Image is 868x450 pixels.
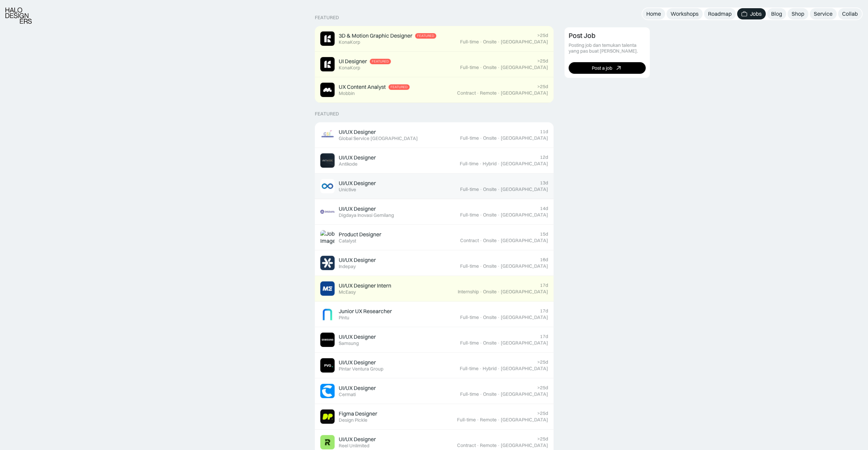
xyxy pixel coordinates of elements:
[497,135,500,141] div: ·
[501,65,548,70] div: [GEOGRAPHIC_DATA]
[457,417,476,423] div: Full-time
[315,276,554,301] a: Job ImageUI/UX Designer InternMcEasy17dInternship·Onsite·[GEOGRAPHIC_DATA]
[460,366,479,371] div: Full-time
[501,340,548,346] div: [GEOGRAPHIC_DATA]
[540,180,548,186] div: 13d
[339,39,360,45] div: KonaKorp
[476,442,479,448] div: ·
[497,340,500,346] div: ·
[372,59,389,64] div: Featured
[339,238,356,244] div: Catalyst
[792,10,804,17] div: Shop
[315,404,554,430] a: Job ImageFigma DesignerDesign Pickle>25dFull-time·Remote·[GEOGRAPHIC_DATA]
[671,10,698,17] div: Workshops
[458,289,479,295] div: Internship
[483,212,497,218] div: Onsite
[750,10,762,17] div: Jobs
[476,90,479,96] div: ·
[497,65,500,70] div: ·
[537,359,548,365] div: >25d
[838,8,862,19] a: Collab
[480,417,497,423] div: Remote
[457,90,476,96] div: Contract
[480,65,482,70] div: ·
[315,77,554,103] a: Job ImageUX Content AnalystFeaturedMobbin>25dContract·Remote·[GEOGRAPHIC_DATA]
[339,384,376,392] div: UI/UX Designer
[501,212,548,218] div: [GEOGRAPHIC_DATA]
[592,65,612,71] div: Post a job
[460,391,479,397] div: Full-time
[771,10,782,17] div: Blog
[483,289,497,295] div: Onsite
[814,10,833,17] div: Service
[497,391,500,397] div: ·
[480,212,482,218] div: ·
[339,340,359,346] div: Samsung
[480,442,497,448] div: Remote
[339,136,418,141] div: Global Service [GEOGRAPHIC_DATA]
[339,212,394,218] div: Digdaya Inovasi Gemilang
[480,314,482,320] div: ·
[315,173,554,199] a: Job ImageUI/UX DesignerUnictive13dFull-time·Onsite·[GEOGRAPHIC_DATA]
[501,39,548,45] div: [GEOGRAPHIC_DATA]
[480,90,497,96] div: Remote
[497,289,500,295] div: ·
[339,187,356,193] div: Unictive
[497,314,500,320] div: ·
[483,161,497,167] div: Hybrid
[483,186,497,192] div: Onsite
[480,263,482,269] div: ·
[483,238,497,243] div: Onsite
[339,308,392,315] div: Junior UX Researcher
[460,340,479,346] div: Full-time
[315,111,339,117] div: Featured
[320,307,335,321] img: Job Image
[339,315,349,321] div: Pintu
[320,333,335,347] img: Job Image
[497,442,500,448] div: ·
[479,161,482,167] div: ·
[339,32,412,39] div: 3D & Motion Graphic Designer
[537,58,548,64] div: >25d
[501,314,548,320] div: [GEOGRAPHIC_DATA]
[339,333,376,340] div: UI/UX Designer
[417,34,434,38] div: Featured
[315,378,554,404] a: Job ImageUI/UX DesignerCermati>25dFull-time·Onsite·[GEOGRAPHIC_DATA]
[315,52,554,77] a: Job ImageUI DesignerFeaturedKonaKorp>25dFull-time·Onsite·[GEOGRAPHIC_DATA]
[497,186,500,192] div: ·
[391,85,408,89] div: Featured
[320,179,335,193] img: Job Image
[569,42,646,54] div: Posting job dan temukan talenta yang pas buat [PERSON_NAME].
[339,65,360,71] div: KonaKorp
[497,161,500,167] div: ·
[480,135,482,141] div: ·
[540,154,548,160] div: 12d
[540,129,548,135] div: 11d
[479,366,482,371] div: ·
[483,39,497,45] div: Onsite
[501,90,548,96] div: [GEOGRAPHIC_DATA]
[483,366,497,371] div: Hybrid
[339,128,376,136] div: UI/UX Designer
[642,8,665,19] a: Home
[646,10,661,17] div: Home
[339,180,376,187] div: UI/UX Designer
[501,289,548,295] div: [GEOGRAPHIC_DATA]
[540,308,548,314] div: 17d
[767,8,786,19] a: Blog
[315,250,554,276] a: Job ImageUI/UX DesignerIndepay16dFull-time·Onsite·[GEOGRAPHIC_DATA]
[320,435,335,449] img: Job Image
[460,314,479,320] div: Full-time
[460,65,479,70] div: Full-time
[480,391,482,397] div: ·
[842,10,858,17] div: Collab
[339,154,376,161] div: UI/UX Designer
[339,392,356,397] div: Cermati
[569,31,595,40] div: Post Job
[320,153,335,168] img: Job Image
[339,205,376,212] div: UI/UX Designer
[501,135,548,141] div: [GEOGRAPHIC_DATA]
[476,417,479,423] div: ·
[501,442,548,448] div: [GEOGRAPHIC_DATA]
[497,90,500,96] div: ·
